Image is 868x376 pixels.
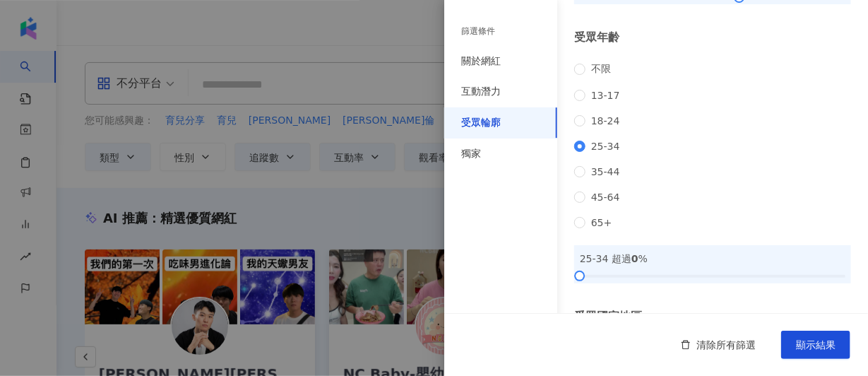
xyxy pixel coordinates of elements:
[585,90,626,101] span: 13-17
[796,339,836,351] span: 顯示結果
[461,85,501,99] div: 互動潛力
[461,116,501,130] div: 受眾輪廓
[696,339,756,351] span: 清除所有篩選
[585,115,626,127] span: 18-24
[461,25,495,37] div: 篩選條件
[681,340,691,350] span: delete
[574,309,851,324] div: 受眾國家地區
[580,251,845,266] div: 25-34 超過 %
[585,166,626,177] span: 35-44
[574,30,851,45] div: 受眾年齡
[585,192,626,203] span: 45-64
[585,141,626,152] span: 25-34
[585,217,618,228] span: 65+
[461,54,501,69] div: 關於網紅
[461,147,481,161] div: 獨家
[631,253,638,264] span: 0
[667,331,770,359] button: 清除所有篩選
[781,331,850,359] button: 顯示結果
[585,63,617,76] span: 不限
